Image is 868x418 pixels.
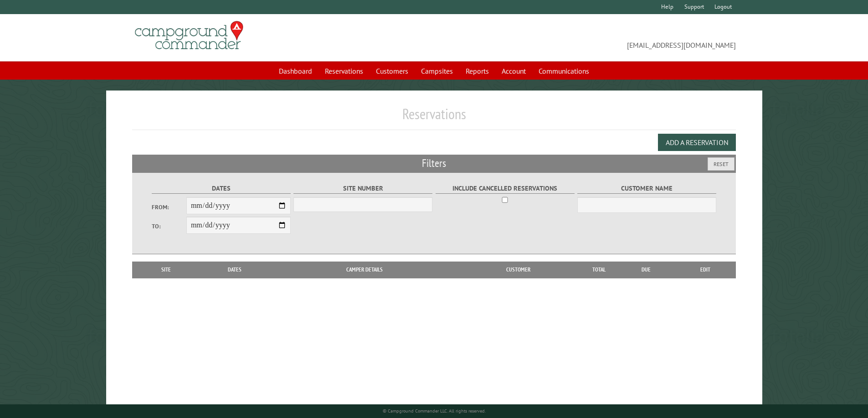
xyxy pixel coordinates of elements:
[273,62,318,80] a: Dashboard
[137,262,196,278] th: Site
[675,262,736,278] th: Edit
[152,203,186,212] label: From:
[132,155,736,172] h2: Filters
[132,105,736,130] h1: Reservations
[274,262,455,278] th: Camper Details
[581,262,617,278] th: Total
[658,134,736,151] button: Add a Reservation
[416,62,458,80] a: Campsites
[436,183,575,194] label: Include Cancelled Reservations
[496,62,531,80] a: Account
[319,62,369,80] a: Reservations
[152,183,291,194] label: Dates
[383,408,486,414] small: © Campground Commander LLC. All rights reserved.
[708,157,734,171] button: Reset
[196,262,274,278] th: Dates
[434,25,736,50] span: [EMAIL_ADDRESS][DOMAIN_NAME]
[577,183,716,194] label: Customer Name
[455,262,581,278] th: Customer
[132,18,246,53] img: Campground Commander
[460,62,494,80] a: Reports
[293,183,432,194] label: Site Number
[370,62,414,80] a: Customers
[152,222,186,231] label: To:
[533,62,595,80] a: Communications
[617,262,675,278] th: Due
